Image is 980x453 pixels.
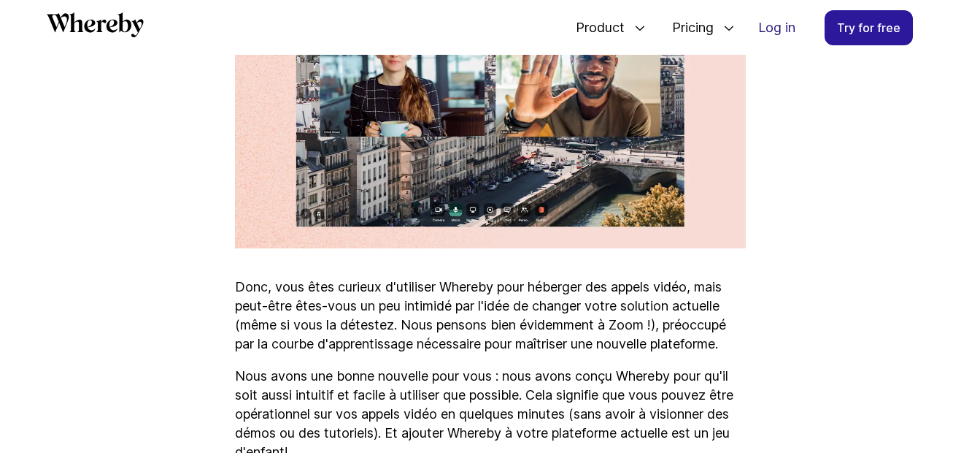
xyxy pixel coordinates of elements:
[235,278,746,354] p: Donc, vous êtes curieux d'utiliser Whereby pour héberger des appels vidéo, mais peut-être êtes-vo...
[746,11,807,45] a: Log in
[825,10,913,45] a: Try for free
[47,12,144,42] a: Whereby
[47,12,144,37] svg: Whereby
[561,4,628,52] span: Product
[657,4,717,52] span: Pricing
